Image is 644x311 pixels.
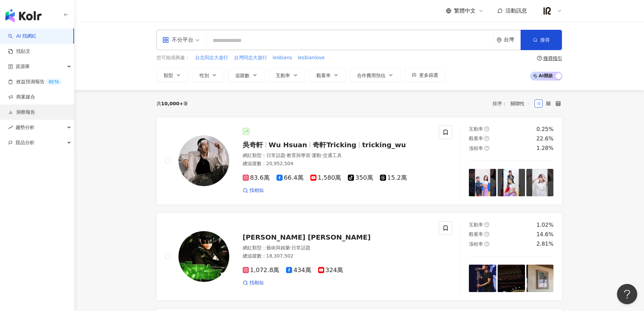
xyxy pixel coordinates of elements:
[526,169,554,196] img: post-image
[309,68,346,82] button: 觀看率
[234,54,267,61] span: 台灣同志大遊行
[526,265,554,292] img: post-image
[469,241,483,247] span: 漲粉率
[469,231,483,237] span: 觀看率
[178,231,229,282] img: KOL Avatar
[243,152,431,159] div: 網紅類型 ：
[484,127,489,131] span: question-circle
[617,284,637,304] iframe: Help Scout Beacon - Open
[298,54,325,61] span: lesbianlove
[321,153,323,158] span: ·
[269,141,307,149] span: Wu Hsuan
[498,169,525,196] img: post-image
[536,145,554,152] div: 1.28%
[419,72,438,78] span: 更多篩選
[273,54,292,61] span: lesbians
[536,135,554,142] div: 22.6%
[157,213,562,301] a: KOL Avatar[PERSON_NAME] [PERSON_NAME]網紅類型：藝術與娛樂·日常話題總追蹤數：18,307,5021,072.8萬434萬324萬找相似互動率question...
[272,54,292,62] button: lesbians
[178,135,229,186] img: KOL Avatar
[16,59,30,74] span: 資源庫
[469,222,483,227] span: 互動率
[157,117,562,205] a: KOL Avatar吳奇軒Wu Hsuan奇軒Trickingtricking_wu網紅類型：日常話題·教育與學習·運動·交通工具總追蹤數：20,952,50483.6萬66.4萬1,580萬3...
[497,38,502,43] span: environment
[243,253,431,260] div: 總追蹤數 ： 18,307,502
[8,125,13,130] span: rise
[157,54,190,61] span: 您可能感興趣：
[469,146,483,151] span: 漲粉率
[313,141,356,149] span: 奇軒Tricking
[536,221,554,229] div: 1.02%
[8,48,30,55] a: 找貼文
[350,68,401,82] button: 合作費用預估
[405,68,445,82] button: 更多篩選
[162,37,169,43] span: appstore
[484,222,489,227] span: question-circle
[323,153,342,158] span: 交通工具
[157,101,188,106] div: 共 筆
[286,267,311,274] span: 434萬
[249,187,264,194] span: 找相似
[484,146,489,151] span: question-circle
[235,73,249,78] span: 追蹤數
[8,109,35,116] a: 洞察報告
[362,141,406,149] span: tricking_wu
[16,120,34,135] span: 趨勢分析
[164,73,173,78] span: 類型
[290,245,291,250] span: ·
[493,98,534,109] div: 排序：
[243,280,264,286] a: 找相似
[537,56,542,61] span: question-circle
[269,68,305,82] button: 互動率
[543,55,562,61] div: 搜尋指引
[316,73,331,78] span: 觀看率
[454,7,476,15] span: 繁體中文
[469,265,496,292] img: post-image
[243,141,263,149] span: 吳奇軒
[192,68,224,82] button: 性別
[348,174,373,181] span: 350萬
[243,233,371,241] span: [PERSON_NAME] [PERSON_NAME]
[277,174,304,181] span: 66.4萬
[357,73,385,78] span: 合作費用預估
[8,33,37,40] a: searchAI 找網紅
[243,174,270,181] span: 83.6萬
[469,136,483,141] span: 觀看率
[536,126,554,133] div: 0.25%
[318,267,343,274] span: 324萬
[8,79,62,85] a: 效益預測報告BETA
[16,135,34,150] span: 競品分析
[285,153,287,158] span: ·
[540,37,550,43] span: 搜尋
[243,267,280,274] span: 1,072.8萬
[469,169,496,196] img: post-image
[380,174,407,181] span: 15.2萬
[243,187,264,194] a: 找相似
[504,37,521,43] div: 台灣
[243,245,431,251] div: 網紅類型 ：
[249,280,264,286] span: 找相似
[5,9,42,22] img: logo
[199,73,209,78] span: 性別
[484,232,489,237] span: question-circle
[484,136,489,141] span: question-circle
[505,7,527,14] span: 活動訊息
[536,231,554,238] div: 14.6%
[521,30,562,50] button: 搜尋
[234,54,267,62] button: 台灣同志大遊行
[541,4,554,17] img: IR%20logo_%E9%BB%91.png
[310,174,341,181] span: 1,580萬
[266,245,290,250] span: 藝術與娛樂
[484,242,489,246] span: question-circle
[510,98,531,109] span: 關聯性
[161,101,184,106] span: 10,000+
[276,73,290,78] span: 互動率
[312,153,321,158] span: 運動
[157,68,188,82] button: 類型
[291,245,310,250] span: 日常話題
[228,68,265,82] button: 追蹤數
[195,54,229,62] button: 台北同志大遊行
[297,54,325,62] button: lesbianlove
[8,94,35,101] a: 商案媒合
[536,240,554,248] div: 2.81%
